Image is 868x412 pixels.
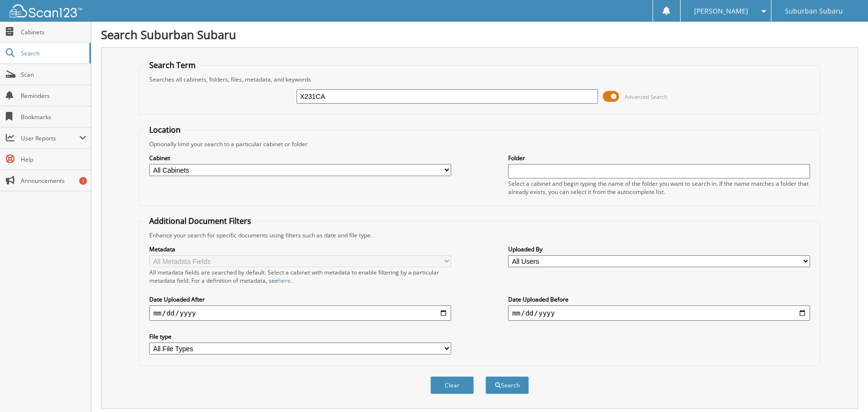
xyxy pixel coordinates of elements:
span: User Reports [21,134,79,142]
span: Search [21,49,85,57]
span: Help [21,155,86,164]
span: Announcements [21,177,86,185]
span: Bookmarks [21,113,86,121]
legend: Location [144,124,185,135]
span: Cabinets [21,28,86,36]
input: start [149,305,451,321]
label: Date Uploaded Before [508,295,810,303]
div: All metadata fields are searched by default. Select a cabinet with metadata to enable filtering b... [149,268,451,285]
label: Folder [508,154,810,162]
button: Clear [430,376,474,394]
a: here [278,276,291,285]
span: [PERSON_NAME] [694,8,748,14]
div: 1 [79,177,87,185]
button: Search [485,376,529,394]
div: Optionally limit your search to a particular cabinet or folder [144,140,814,148]
span: Suburban Subaru [785,8,843,14]
label: Uploaded By [508,245,810,253]
label: Cabinet [149,154,451,162]
span: Advanced Search [625,93,668,100]
legend: Search Term [144,60,200,70]
legend: Additional Document Filters [144,216,256,226]
h1: Search Suburban Subaru [101,27,858,42]
span: Reminders [21,92,86,100]
div: Select a cabinet and begin typing the name of the folder you want to search in. If the name match... [508,179,810,196]
span: Scan [21,70,86,79]
div: Enhance your search for specific documents using filters such as date and file type. [144,231,814,239]
div: Searches all cabinets, folders, files, metadata, and keywords [144,75,814,83]
img: scan123-logo-white.svg [10,4,82,17]
label: Date Uploaded After [149,295,451,303]
label: File type [149,332,451,341]
label: Metadata [149,245,451,253]
input: end [508,305,810,321]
